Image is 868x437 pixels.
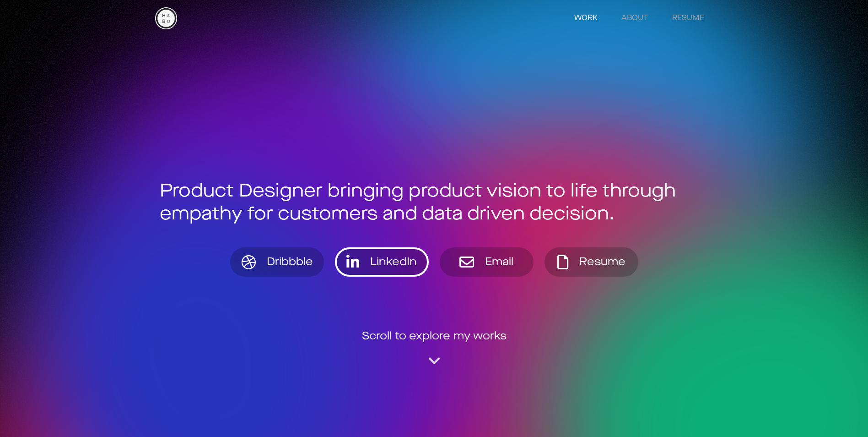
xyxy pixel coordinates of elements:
[480,257,513,268] div: Email
[557,255,568,269] div: 
[612,9,658,27] a: ABOUT
[160,180,709,225] div: Product Designer bringing product vision to life through empathy for customers and data driven de...
[459,255,474,269] div: 
[346,255,359,269] div: 
[565,9,607,27] a: WORK
[429,354,440,369] a: 
[365,257,417,268] div: LinkedIn
[230,247,324,277] a: Dribbble
[440,247,534,277] a: Email
[261,257,313,268] div: Dribbble
[574,257,625,268] div: Resume
[335,247,429,277] a: LinkedIn
[545,247,638,277] a: Resume
[362,328,507,344] div: Scroll to explore my works
[155,7,177,29] a: home
[663,9,713,27] a: RESUME
[241,255,256,269] div: 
